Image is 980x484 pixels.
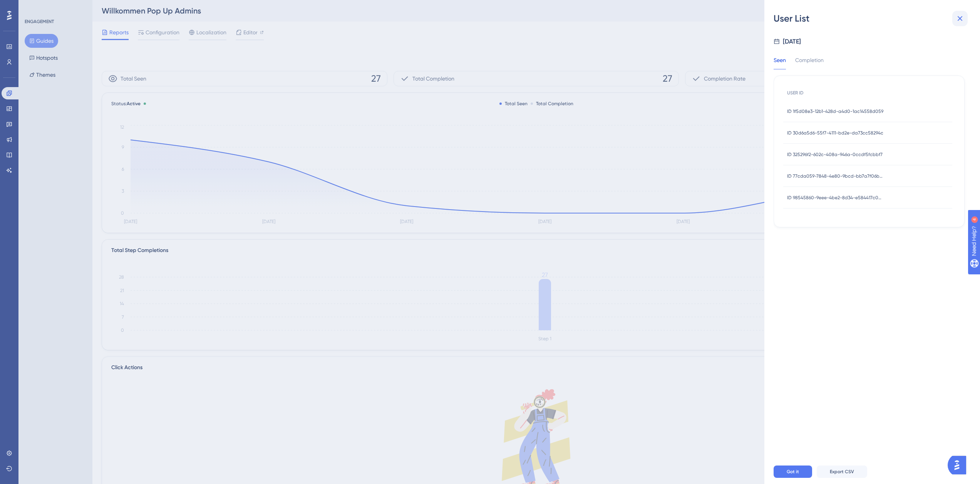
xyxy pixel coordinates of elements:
span: ID 30d6a5d6-55f7-4111-bd2e-da73cc58294c [787,130,883,136]
span: ID 325296f2-602c-408a-946a-0ccdf5fcbbf7 [787,151,883,158]
button: Export CSV [817,466,867,478]
div: 4 [54,4,56,10]
div: [DATE] [783,37,801,46]
div: User List [774,12,971,25]
span: ID 77cda059-7848-4e80-9bcd-bb7a7f06b327 [787,173,883,179]
iframe: UserGuiding AI Assistant Launcher [948,454,971,477]
span: Need Help? [18,2,48,11]
span: ID 98545860-9eee-4be2-8d34-e584417c0554 [787,195,883,201]
div: Completion [795,55,824,69]
span: Export CSV [830,469,854,475]
span: Got it [787,469,799,475]
button: Got it [774,466,812,478]
span: USER ID [787,90,804,96]
div: Seen [774,55,786,69]
span: ID 1f5d08e3-12b1-428d-a4d0-1ac14558d059 [787,108,883,114]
